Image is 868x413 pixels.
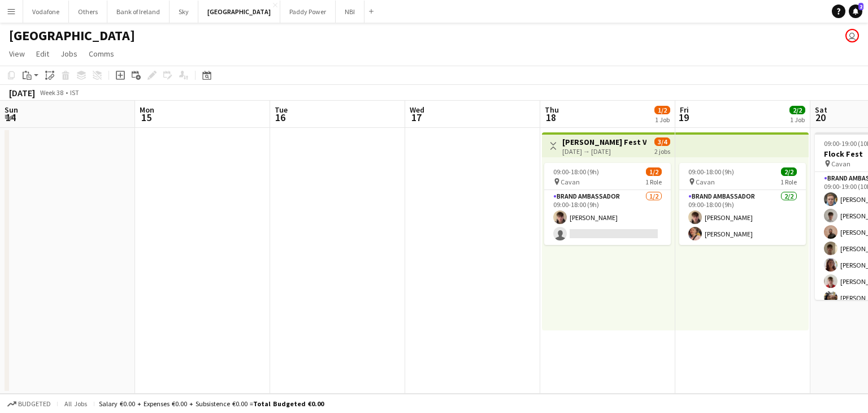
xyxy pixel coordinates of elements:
[5,105,18,115] span: Sun
[544,163,671,245] app-job-card: 09:00-18:00 (9h)1/2 Cavan1 RoleBrand Ambassador1/209:00-18:00 (9h)[PERSON_NAME]
[37,88,66,97] span: Week 38
[138,111,154,124] span: 15
[553,167,599,176] span: 09:00-18:00 (9h)
[789,106,805,114] span: 2/2
[107,1,170,23] button: Bank of Ireland
[9,49,25,59] span: View
[545,105,559,115] span: Thu
[70,88,79,97] div: IST
[84,46,119,61] a: Comms
[69,1,107,23] button: Others
[646,167,662,176] span: 1/2
[140,105,154,115] span: Mon
[9,87,35,98] div: [DATE]
[62,399,89,408] span: All jobs
[275,105,288,115] span: Tue
[9,27,135,44] h1: [GEOGRAPHIC_DATA]
[858,3,863,10] span: 2
[23,1,69,23] button: Vodafone
[280,1,336,23] button: Paddy Power
[32,46,54,61] a: Edit
[544,190,671,245] app-card-role: Brand Ambassador1/209:00-18:00 (9h)[PERSON_NAME]
[813,111,827,124] span: 20
[170,1,198,23] button: Sky
[3,111,18,124] span: 14
[845,29,859,42] app-user-avatar: Katie Shovlin
[198,1,280,23] button: [GEOGRAPHIC_DATA]
[655,115,670,124] div: 1 Job
[781,167,797,176] span: 2/2
[678,111,689,124] span: 19
[562,147,646,156] div: [DATE] → [DATE]
[408,111,424,124] span: 17
[543,111,559,124] span: 18
[5,46,29,61] a: View
[831,160,850,168] span: Cavan
[849,5,862,18] a: 2
[790,115,805,124] div: 1 Job
[273,111,288,124] span: 16
[815,105,827,115] span: Sat
[562,137,646,147] h3: [PERSON_NAME] Fest VAN DRIVER
[680,105,689,115] span: Fri
[679,163,806,245] app-job-card: 09:00-18:00 (9h)2/2 Cavan1 RoleBrand Ambassador2/209:00-18:00 (9h)[PERSON_NAME][PERSON_NAME]
[36,49,49,59] span: Edit
[56,46,82,61] a: Jobs
[253,399,324,408] span: Total Budgeted €0.00
[89,49,114,59] span: Comms
[654,137,670,146] span: 3/4
[60,49,77,59] span: Jobs
[654,106,670,114] span: 1/2
[6,398,53,410] button: Budgeted
[654,146,670,156] div: 2 jobs
[679,190,806,245] app-card-role: Brand Ambassador2/209:00-18:00 (9h)[PERSON_NAME][PERSON_NAME]
[688,167,734,176] span: 09:00-18:00 (9h)
[696,178,715,186] span: Cavan
[410,105,424,115] span: Wed
[336,1,364,23] button: NBI
[99,399,324,408] div: Salary €0.00 + Expenses €0.00 + Subsistence €0.00 =
[780,178,797,186] span: 1 Role
[561,178,580,186] span: Cavan
[18,400,51,408] span: Budgeted
[645,178,662,186] span: 1 Role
